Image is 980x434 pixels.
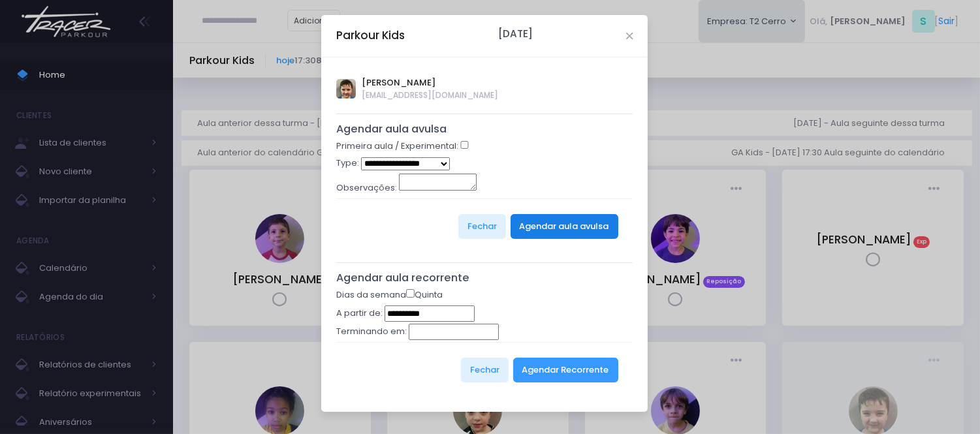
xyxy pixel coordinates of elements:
span: [EMAIL_ADDRESS][DOMAIN_NAME] [362,89,499,101]
h5: Agendar aula avulsa [336,123,633,136]
input: Quinta [406,289,415,298]
label: Primeira aula / Experimental: [336,140,458,153]
label: Quinta [406,288,443,302]
h5: Agendar aula recorrente [336,271,633,285]
h6: [DATE] [498,28,533,40]
button: Agendar aula avulsa [511,214,618,239]
button: Agendar Recorrente [513,358,618,382]
label: Terminando em: [336,325,407,338]
h5: Parkour Kids [336,27,405,44]
label: Observações: [336,181,397,194]
label: A partir de: [336,307,383,320]
button: Close [626,33,633,39]
button: Fechar [461,358,509,382]
form: Dias da semana [336,288,633,397]
label: Type: [336,157,359,170]
button: Fechar [458,214,506,239]
span: [PERSON_NAME] [362,76,499,89]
